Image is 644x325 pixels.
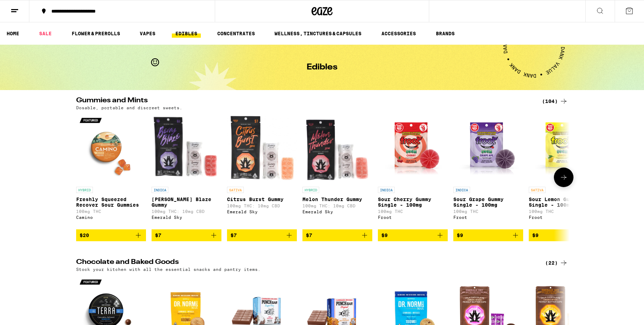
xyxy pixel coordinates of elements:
[76,97,534,105] h2: Gummies and Mints
[152,215,221,220] div: Emerald Sky
[529,113,599,229] a: Open page for Sour Lemon Gummy Single - 100mg from Froot
[453,215,523,220] div: Froot
[76,113,146,183] img: Camino - Freshly Squeezed Recover Sour Gummies
[381,232,388,238] span: $9
[230,232,237,238] span: $7
[453,113,523,183] img: Froot - Sour Grape Gummy Single - 100mg
[152,209,221,214] p: 100mg THC: 10mg CBD
[306,232,312,238] span: $7
[76,113,146,229] a: Open page for Freshly Squeezed Recover Sour Gummies from Camino
[271,29,365,38] a: WELLNESS, TINCTURES & CAPSULES
[152,113,221,183] img: Emerald Sky - Berry Blaze Gummy
[3,29,23,38] a: HOME
[378,113,448,229] a: Open page for Sour Cherry Gummy Single - 100mg from Froot
[453,113,523,229] a: Open page for Sour Grape Gummy Single - 100mg from Froot
[172,29,201,38] a: EDIBLES
[152,187,168,193] p: INDICA
[302,187,319,193] p: HYBRID
[529,209,599,214] p: 100mg THC
[378,113,448,183] img: Froot - Sour Cherry Gummy Single - 100mg
[152,229,221,241] button: Add to bag
[542,97,568,105] a: (104)
[432,29,458,38] button: BRANDS
[227,113,297,229] a: Open page for Citrus Burst Gummy from Emerald Sky
[378,187,395,193] p: INDICA
[378,209,448,214] p: 100mg THC
[76,229,146,241] button: Add to bag
[302,204,372,208] p: 100mg THC: 10mg CBD
[76,187,93,193] p: HYBRID
[378,215,448,220] div: Froot
[532,232,539,238] span: $9
[302,229,372,241] button: Add to bag
[302,113,372,183] img: Emerald Sky - Melon Thunder Gummy
[529,197,599,208] p: Sour Lemon Gummy Single - 100mg
[76,259,534,267] h2: Chocolate and Baked Goods
[529,215,599,220] div: Froot
[227,197,297,202] p: Citrus Burst Gummy
[453,197,523,208] p: Sour Grape Gummy Single - 100mg
[214,29,258,38] a: CONCENTRATES
[302,197,372,202] p: Melon Thunder Gummy
[76,105,182,110] p: Dosable, portable and discreet sweets.
[529,113,599,183] img: Froot - Sour Lemon Gummy Single - 100mg
[453,187,470,193] p: INDICA
[227,187,244,193] p: SATIVA
[227,204,297,208] p: 100mg THC: 10mg CBD
[302,209,372,214] div: Emerald Sky
[307,63,337,72] h1: Edibles
[136,29,159,38] a: VAPES
[76,209,146,214] p: 100mg THC
[76,267,261,272] p: Stock your kitchen with all the essential snacks and pantry items.
[155,232,161,238] span: $7
[302,113,372,229] a: Open page for Melon Thunder Gummy from Emerald Sky
[453,229,523,241] button: Add to bag
[227,229,297,241] button: Add to bag
[378,197,448,208] p: Sour Cherry Gummy Single - 100mg
[152,113,221,229] a: Open page for Berry Blaze Gummy from Emerald Sky
[378,29,419,38] a: ACCESSORIES
[76,197,146,208] p: Freshly Squeezed Recover Sour Gummies
[227,209,297,214] div: Emerald Sky
[545,259,568,267] a: (22)
[529,187,546,193] p: SATIVA
[453,209,523,214] p: 100mg THC
[529,229,599,241] button: Add to bag
[76,215,146,220] div: Camino
[80,232,89,238] span: $20
[378,229,448,241] button: Add to bag
[68,29,124,38] a: FLOWER & PREROLLS
[227,113,297,183] img: Emerald Sky - Citrus Burst Gummy
[36,29,55,38] a: SALE
[152,197,221,208] p: [PERSON_NAME] Blaze Gummy
[457,232,463,238] span: $9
